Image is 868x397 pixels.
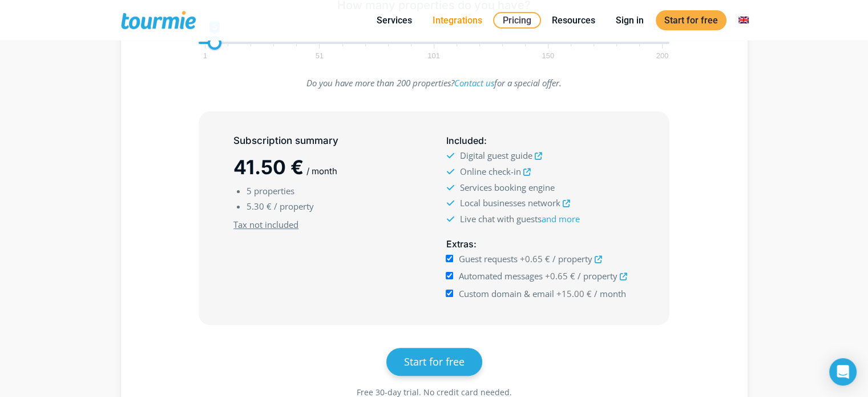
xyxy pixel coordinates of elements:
a: Services [368,13,421,27]
span: properties [254,185,294,197]
p: Do you have more than 200 properties? for a special offer. [199,75,669,91]
span: Online check-in [459,166,520,177]
span: Guest requests [459,253,518,264]
span: 41.50 € [233,155,304,179]
span: +15.00 € [556,288,592,299]
span: / property [274,200,314,212]
span: Services booking engine [459,182,554,193]
h5: : [446,134,634,148]
a: Contact us [454,77,494,89]
span: / property [578,270,617,282]
span: 5.30 € [247,200,272,212]
span: Start for free [404,355,465,368]
span: 150 [540,53,556,58]
span: +0.65 € [545,270,575,282]
div: Open Intercom Messenger [829,358,857,386]
span: Custom domain & email [459,288,554,299]
a: Start for free [386,348,482,376]
a: Switch to [730,13,757,27]
span: +0.65 € [520,253,550,264]
a: and more [541,213,579,224]
span: Live chat with guests [459,213,579,224]
a: Integrations [424,13,491,27]
a: Pricing [493,12,541,29]
a: Sign in [607,13,652,27]
span: / month [306,166,337,177]
span: Included [446,135,483,146]
span: 101 [426,53,442,58]
span: 51 [314,53,325,58]
u: Tax not included [233,219,298,230]
span: Local businesses network [459,197,560,208]
span: 5 [247,185,252,197]
span: 200 [655,53,671,58]
span: 1 [201,53,209,58]
span: Digital guest guide [459,150,532,161]
span: Automated messages [459,270,543,282]
span: / property [552,253,592,264]
h5: : [446,237,634,251]
span: / month [594,288,626,299]
a: Start for free [656,10,726,30]
h5: Subscription summary [233,134,422,148]
span: Extras [446,238,473,250]
a: Resources [543,13,604,27]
